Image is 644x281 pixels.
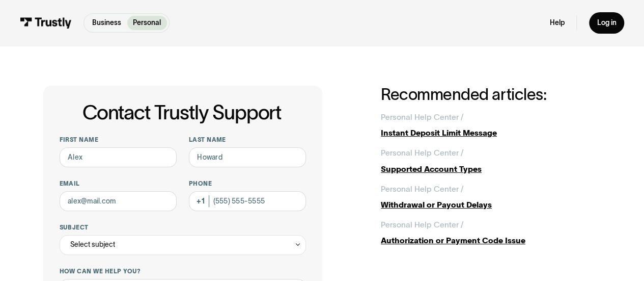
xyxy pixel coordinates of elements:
[60,235,306,255] div: Select subject
[60,223,306,232] label: Subject
[58,101,306,123] h1: Contact Trustly Support
[381,219,463,231] div: Personal Help Center /
[381,127,601,139] div: Instant Deposit Limit Message
[381,163,601,175] div: Supported Account Types
[60,136,177,144] label: First name
[550,18,565,28] a: Help
[86,16,127,30] a: Business
[70,239,115,250] div: Select subject
[381,147,463,159] div: Personal Help Center /
[381,199,601,211] div: Withdrawal or Payout Delays
[381,219,601,247] a: Personal Help Center /Authorization or Payment Code Issue
[189,147,306,167] input: Howard
[60,147,177,167] input: Alex
[381,147,601,175] a: Personal Help Center /Supported Account Types
[60,267,306,275] label: How can we help you?
[133,18,161,29] p: Personal
[381,86,601,103] h2: Recommended articles:
[189,180,306,188] label: Phone
[60,180,177,188] label: Email
[127,16,167,30] a: Personal
[589,12,624,33] a: Log in
[60,191,177,211] input: alex@mail.com
[189,136,306,144] label: Last name
[381,183,601,211] a: Personal Help Center /Withdrawal or Payout Delays
[381,183,463,195] div: Personal Help Center /
[381,111,601,139] a: Personal Help Center /Instant Deposit Limit Message
[92,18,121,29] p: Business
[597,18,616,28] div: Log in
[189,191,306,211] input: (555) 555-5555
[381,111,463,123] div: Personal Help Center /
[381,235,601,246] div: Authorization or Payment Code Issue
[20,17,72,28] img: Trustly Logo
